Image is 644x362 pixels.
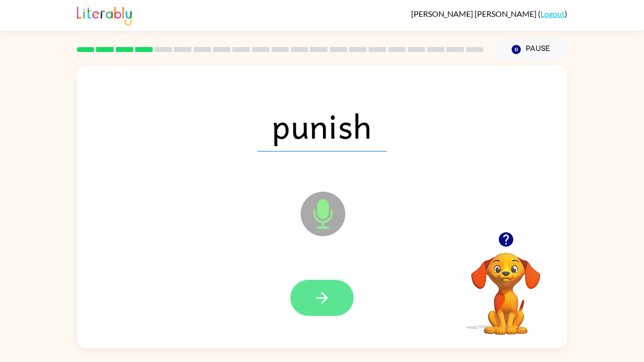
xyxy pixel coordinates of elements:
div: ( ) [411,9,567,18]
a: Logout [540,9,565,18]
img: Literably [77,4,132,26]
span: punish [257,100,387,152]
span: [PERSON_NAME] [PERSON_NAME] [411,9,538,18]
button: Pause [495,38,567,61]
video: Your browser must support playing .mp4 files to use Literably. Please try using another browser. [456,237,555,336]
